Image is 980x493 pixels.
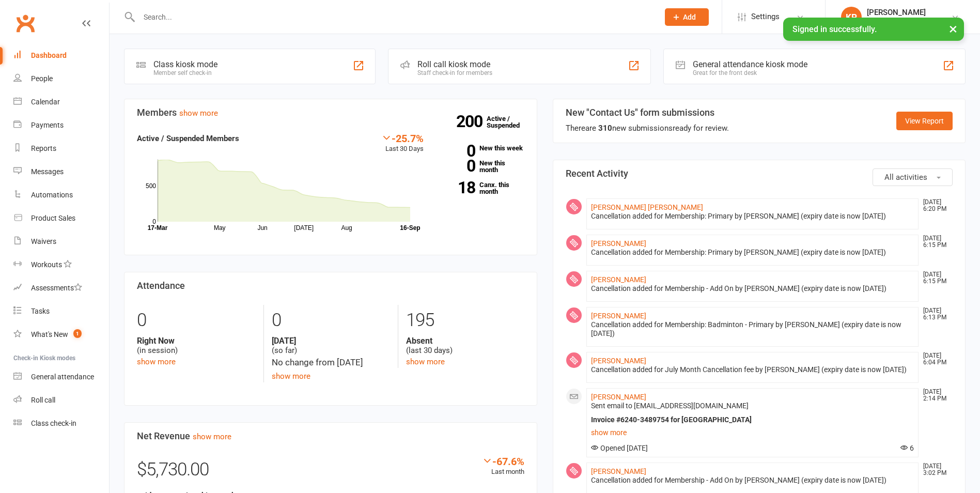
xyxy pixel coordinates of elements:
[884,173,927,182] span: All activities
[918,199,952,212] time: [DATE] 6:20 PM
[896,112,953,130] a: View Report
[137,305,256,336] div: 0
[591,415,914,424] div: Invoice #6240-3489754 for [GEOGRAPHIC_DATA]
[591,239,646,248] a: [PERSON_NAME]
[13,323,109,346] a: What's New1
[381,132,424,144] div: -25.7%
[591,320,914,338] div: Cancellation added for Membership: Badminton - Primary by [PERSON_NAME] (expiry date is now [DATE])
[272,356,390,369] div: No change from [DATE]
[136,10,651,24] input: Search...
[13,207,109,230] a: Product Sales
[591,425,914,440] a: show more
[591,203,703,211] a: [PERSON_NAME] [PERSON_NAME]
[31,167,64,176] div: Messages
[137,357,176,366] a: show more
[13,160,109,183] a: Messages
[693,69,807,76] div: Great for the front desk
[31,144,56,152] div: Reports
[918,271,952,285] time: [DATE] 6:15 PM
[591,357,646,365] a: [PERSON_NAME]
[487,107,532,136] a: 200Active / Suspended
[665,8,709,26] button: Add
[918,307,952,321] time: [DATE] 6:13 PM
[31,284,82,292] div: Assessments
[13,137,109,160] a: Reports
[137,281,524,291] h3: Attendance
[13,412,109,435] a: Class kiosk mode
[918,463,952,476] time: [DATE] 3:02 PM
[13,253,109,276] a: Workouts
[13,114,109,137] a: Payments
[566,122,729,134] div: There are new submissions ready for review.
[193,432,231,441] a: show more
[137,431,524,441] h3: Net Revenue
[272,336,390,346] strong: [DATE]
[13,276,109,300] a: Assessments
[406,336,524,356] div: (last 30 days)
[591,284,914,293] div: Cancellation added for Membership - Add On by [PERSON_NAME] (expiry date is now [DATE])
[31,260,62,269] div: Workouts
[272,372,310,381] a: show more
[591,393,646,401] a: [PERSON_NAME]
[900,444,914,452] span: 6
[31,373,94,381] div: General attendance
[841,7,862,27] div: KP
[31,396,55,404] div: Roll call
[31,51,67,59] div: Dashboard
[31,191,73,199] div: Automations
[591,444,648,452] span: Opened [DATE]
[439,158,475,174] strong: 0
[482,455,524,467] div: -67.6%
[13,365,109,389] a: General attendance kiosk mode
[566,107,729,118] h3: New "Contact Us" form submissions
[598,124,612,133] strong: 310
[31,307,50,315] div: Tasks
[31,330,68,338] div: What's New
[456,114,487,129] strong: 200
[13,183,109,207] a: Automations
[918,352,952,366] time: [DATE] 6:04 PM
[137,134,239,143] strong: Active / Suspended Members
[73,329,82,338] span: 1
[31,214,75,222] div: Product Sales
[417,69,492,76] div: Staff check-in for members
[867,8,937,17] div: [PERSON_NAME]
[751,5,780,28] span: Settings
[792,24,877,34] span: Signed in successfully.
[417,59,492,69] div: Roll call kiosk mode
[591,212,914,221] div: Cancellation added for Membership: Primary by [PERSON_NAME] (expiry date is now [DATE])
[13,67,109,90] a: People
[406,305,524,336] div: 195
[31,419,76,427] div: Class check-in
[591,248,914,257] div: Cancellation added for Membership: Primary by [PERSON_NAME] (expiry date is now [DATE])
[482,455,524,477] div: Last month
[137,336,256,356] div: (in session)
[591,275,646,284] a: [PERSON_NAME]
[179,109,218,118] a: show more
[918,389,952,402] time: [DATE] 2:14 PM
[591,402,749,410] span: Sent email to [EMAIL_ADDRESS][DOMAIN_NAME]
[13,90,109,114] a: Calendar
[944,18,962,40] button: ×
[272,305,390,336] div: 0
[873,168,953,186] button: All activities
[591,312,646,320] a: [PERSON_NAME]
[381,132,424,155] div: Last 30 Days
[683,13,696,21] span: Add
[137,107,524,118] h3: Members
[137,455,524,489] div: $5,730.00
[31,121,64,129] div: Payments
[439,160,524,173] a: 0New this month
[439,181,524,195] a: 18Canx. this month
[918,235,952,249] time: [DATE] 6:15 PM
[693,59,807,69] div: General attendance kiosk mode
[12,10,38,36] a: Clubworx
[153,69,217,76] div: Member self check-in
[13,389,109,412] a: Roll call
[31,98,60,106] div: Calendar
[13,300,109,323] a: Tasks
[439,143,475,159] strong: 0
[13,230,109,253] a: Waivers
[439,180,475,195] strong: 18
[591,467,646,475] a: [PERSON_NAME]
